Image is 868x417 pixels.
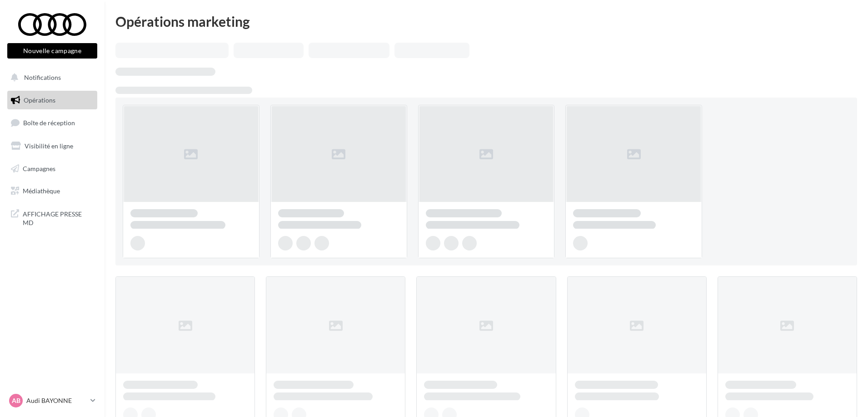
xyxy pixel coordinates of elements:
span: Visibilité en ligne [25,142,73,150]
span: Campagnes [23,164,55,172]
a: Opérations [5,91,99,110]
a: Boîte de réception [5,113,99,132]
a: AFFICHAGE PRESSE MD [5,204,99,231]
span: Notifications [24,74,61,81]
a: Visibilité en ligne [5,137,99,156]
p: Audi BAYONNE [26,396,87,405]
span: AFFICHAGE PRESSE MD [23,208,94,227]
button: Nouvelle campagne [7,43,97,59]
div: Opérations marketing [115,15,857,28]
a: AB Audi BAYONNE [7,392,97,409]
span: Médiathèque [23,187,60,195]
span: Boîte de réception [23,119,75,127]
span: Opérations [24,96,55,104]
span: AB [12,396,20,405]
button: Notifications [5,68,95,87]
a: Campagnes [5,159,99,178]
a: Médiathèque [5,182,99,201]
